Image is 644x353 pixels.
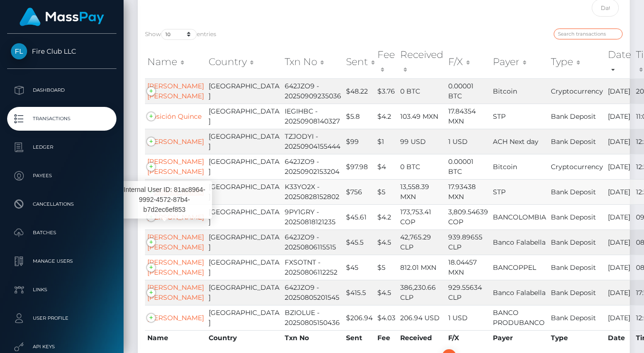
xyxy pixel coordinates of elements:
a: [PERSON_NAME] [PERSON_NAME] [147,82,204,100]
td: 929.55634 CLP [446,280,490,305]
td: 17.84354 MXN [446,104,490,129]
td: $756 [344,179,375,204]
td: $206.94 [344,305,375,330]
td: $4.2 [375,204,398,229]
th: Received: activate to sort column ascending [398,45,446,79]
span: Fire Club LLC [7,47,116,56]
th: Type: activate to sort column ascending [548,45,606,79]
p: User Profile [11,311,113,325]
td: 103.49 MXN [398,104,446,129]
div: Internal User ID: 81ac8964-9992-4572-87b4-b7d2ec6ef853 [117,181,212,219]
a: [PERSON_NAME] [PERSON_NAME] [147,157,204,176]
th: Received [398,330,446,345]
span: BANCOPPEL [493,263,536,272]
a: User Profile [7,306,116,330]
td: Bank Deposit [548,204,606,229]
td: 173,753.41 COP [398,204,446,229]
span: Bitcoin [493,162,517,171]
th: Sent [344,330,375,345]
td: Bank Deposit [548,229,606,255]
td: 17.93438 MXN [446,179,490,204]
p: Batches [11,226,113,240]
td: [DATE] [606,104,634,129]
td: Bank Deposit [548,255,606,280]
td: 812.01 MXN [398,255,446,280]
td: 0.00001 BTC [446,154,490,179]
td: 386,230.66 CLP [398,280,446,305]
td: $45.61 [344,204,375,229]
td: 642JZO9 - 20250909235036 [282,78,344,104]
td: 642JZO9 - 20250902153204 [282,154,344,179]
span: Bitcoin [493,87,517,95]
td: [DATE] [606,154,634,179]
td: $1 [375,129,398,154]
select: Showentries [161,29,197,40]
th: Payer [490,330,548,345]
td: 939.89655 CLP [446,229,490,255]
th: F/X: activate to sort column ascending [446,45,490,79]
p: Cancellations [11,197,113,211]
td: Cryptocurrency [548,78,606,104]
td: [DATE] [606,255,634,280]
a: Dashboard [7,78,116,102]
td: Bank Deposit [548,280,606,305]
td: IEGIHBC - 20250908140327 [282,104,344,129]
th: F/X [446,330,490,345]
td: TZJODYI - 20250904155444 [282,129,344,154]
a: Manage Users [7,249,116,273]
td: [DATE] [606,305,634,330]
td: $45.5 [344,229,375,255]
td: 0 BTC [398,78,446,104]
td: 42,765.29 CLP [398,229,446,255]
td: 13,558.39 MXN [398,179,446,204]
td: [GEOGRAPHIC_DATA] [206,255,282,280]
td: [DATE] [606,229,634,255]
span: Banco Falabella [493,238,546,247]
td: 0.00001 BTC [446,78,490,104]
span: ACH Next day [493,137,538,146]
a: [PERSON_NAME] [PERSON_NAME] [147,233,204,251]
a: Ledger [7,135,116,159]
td: 1 USD [446,305,490,330]
th: Date [606,330,634,345]
td: $97.98 [344,154,375,179]
th: Type [548,330,606,345]
td: $4.2 [375,104,398,129]
td: $415.5 [344,280,375,305]
td: $3.76 [375,78,398,104]
a: [PERSON_NAME] [147,314,204,322]
td: $4.5 [375,280,398,305]
td: 642JZO9 - 20250806115515 [282,229,344,255]
th: Payer: activate to sort column ascending [490,45,548,79]
p: Dashboard [11,83,113,97]
a: Links [7,278,116,302]
th: Fee [375,330,398,345]
p: Manage Users [11,254,113,268]
td: 206.94 USD [398,305,446,330]
td: [GEOGRAPHIC_DATA] [206,154,282,179]
a: Payees [7,164,116,188]
td: [GEOGRAPHIC_DATA] [206,280,282,305]
td: Bank Deposit [548,104,606,129]
td: 1 USD [446,129,490,154]
td: Cryptocurrency [548,154,606,179]
th: Txn No: activate to sort column ascending [282,45,344,79]
a: Batches [7,221,116,245]
img: Fire Club LLC [11,43,27,59]
td: $4.5 [375,229,398,255]
a: [PERSON_NAME] [PERSON_NAME] [147,258,204,277]
td: Bank Deposit [548,305,606,330]
td: 0 BTC [398,154,446,179]
td: [DATE] [606,129,634,154]
td: $45 [344,255,375,280]
span: Banco Falabella [493,288,546,297]
th: Country [206,330,282,345]
td: [GEOGRAPHIC_DATA] [206,78,282,104]
span: STP [493,188,506,196]
th: Name [145,330,206,345]
td: FXSOTNT - 20250806112252 [282,255,344,280]
span: BANCOLOMBIA [493,213,546,221]
td: [DATE] [606,179,634,204]
td: 642JZO9 - 20250805201545 [282,280,344,305]
th: Txn No [282,330,344,345]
